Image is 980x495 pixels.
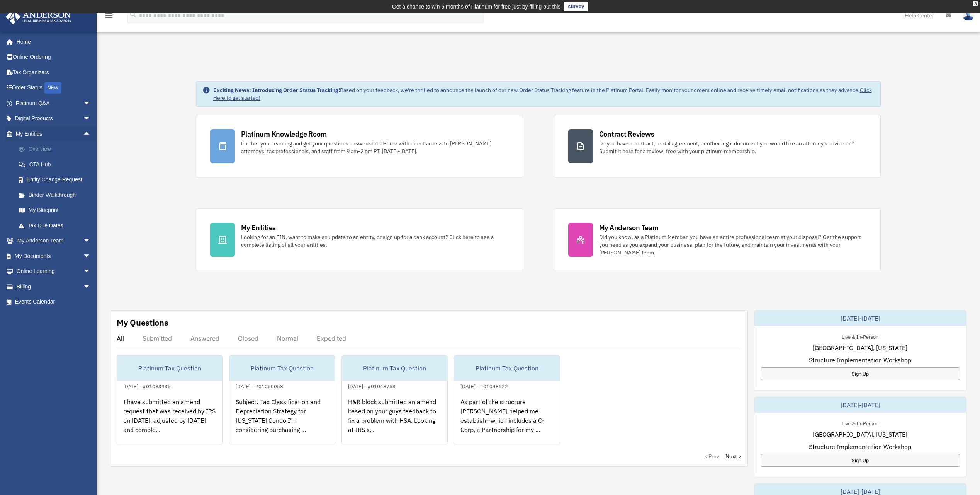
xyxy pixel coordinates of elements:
a: Platinum Tax Question[DATE] - #01083935I have submitted an amend request that was received by IRS... [117,355,223,444]
img: Anderson Advisors Platinum Portal [3,9,73,24]
a: menu [104,14,114,20]
div: Based on your feedback, we're thrilled to announce the launch of our new Order Status Tracking fe... [213,86,875,102]
div: All [117,335,124,342]
a: My Documentsarrow_drop_down [5,248,102,264]
span: arrow_drop_down [83,248,99,264]
div: NEW [44,82,61,94]
a: Platinum Tax Question[DATE] - #01048753H&R block submitted an amend based on your guys feedback t... [341,355,448,444]
div: H&R block submitted an amend based on your guys feedback to fix a problem with HSA. Looking at IR... [342,391,447,451]
a: Platinum Knowledge Room Further your learning and get your questions answered real-time with dire... [196,115,523,178]
a: Tax Due Dates [11,218,102,233]
div: [DATE] - #01050058 [229,382,289,390]
div: Platinum Tax Question [117,356,222,381]
div: Contract Reviews [599,129,654,139]
a: Events Calendar [5,294,102,310]
div: [DATE] - #01048622 [454,382,514,390]
div: Get a chance to win 6 months of Platinum for free just by filling out this [392,2,561,11]
div: Expedited [317,335,346,342]
a: Order StatusNEW [5,80,102,96]
div: close [973,1,978,6]
div: My Anderson Team [599,223,659,232]
a: Digital Productsarrow_drop_down [5,111,102,126]
a: Overview [11,142,102,157]
span: Structure Implementation Workshop [809,355,911,365]
div: Platinum Knowledge Room [241,129,327,139]
div: Platinum Tax Question [454,356,560,381]
span: [GEOGRAPHIC_DATA], [US_STATE] [813,343,907,352]
span: arrow_drop_down [83,279,99,295]
div: [DATE] - #01048753 [342,382,402,390]
a: My Entitiesarrow_drop_up [5,126,102,142]
span: [GEOGRAPHIC_DATA], [US_STATE] [813,430,907,439]
a: Sign Up [761,367,960,380]
a: Home [5,34,99,49]
a: Click Here to get started! [213,87,872,101]
a: Platinum Tax Question[DATE] - #01048622As part of the structure [PERSON_NAME] helped me establish... [454,355,560,444]
a: Billingarrow_drop_down [5,279,102,294]
a: Binder Walkthrough [11,187,102,203]
span: arrow_drop_down [83,233,99,249]
i: search [129,10,138,19]
a: Platinum Tax Question[DATE] - #01050058Subject: Tax Classification and Depreciation Strategy for ... [229,355,335,444]
div: Answered [190,335,219,342]
a: Next > [725,452,741,460]
a: My Entities Looking for an EIN, want to make an update to an entity, or sign up for a bank accoun... [196,208,523,271]
span: arrow_drop_down [83,111,99,127]
a: My Anderson Teamarrow_drop_down [5,233,102,249]
a: My Anderson Team Did you know, as a Platinum Member, you have an entire professional team at your... [554,208,881,271]
div: My Questions [117,317,168,328]
span: arrow_drop_down [83,264,99,280]
i: menu [104,11,114,20]
a: Contract Reviews Do you have a contract, rental agreement, or other legal document you would like... [554,115,881,178]
div: Subject: Tax Classification and Depreciation Strategy for [US_STATE] Condo I’m considering purcha... [229,391,335,451]
a: survey [564,2,588,11]
div: Closed [238,335,258,342]
div: Platinum Tax Question [229,356,335,381]
a: CTA Hub [11,157,102,172]
a: Entity Change Request [11,172,102,188]
div: Live & In-Person [836,419,885,427]
strong: Exciting News: Introducing Order Status Tracking! [213,87,340,94]
span: Structure Implementation Workshop [809,442,911,451]
div: Platinum Tax Question [342,356,447,381]
div: [DATE]-[DATE] [754,397,966,413]
div: My Entities [241,223,276,232]
a: Online Learningarrow_drop_down [5,264,102,279]
a: My Blueprint [11,203,102,218]
div: Do you have a contract, rental agreement, or other legal document you would like an attorney's ad... [599,140,867,155]
a: Tax Organizers [5,65,102,80]
div: Submitted [143,335,172,342]
a: Platinum Q&Aarrow_drop_down [5,96,102,111]
div: Normal [277,335,298,342]
span: arrow_drop_up [83,126,99,142]
img: User Pic [963,10,974,21]
a: Sign Up [761,454,960,467]
div: Live & In-Person [836,332,885,340]
div: As part of the structure [PERSON_NAME] helped me establish—which includes a C-Corp, a Partnership... [454,391,560,451]
div: Looking for an EIN, want to make an update to an entity, or sign up for a bank account? Click her... [241,233,509,249]
div: Further your learning and get your questions answered real-time with direct access to [PERSON_NAM... [241,140,509,155]
div: I have submitted an amend request that was received by IRS on [DATE], adjusted by [DATE] and comp... [117,391,222,451]
div: [DATE]-[DATE] [754,311,966,326]
div: Did you know, as a Platinum Member, you have an entire professional team at your disposal? Get th... [599,233,867,256]
div: [DATE] - #01083935 [117,382,177,390]
span: arrow_drop_down [83,96,99,111]
a: Online Ordering [5,49,102,65]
